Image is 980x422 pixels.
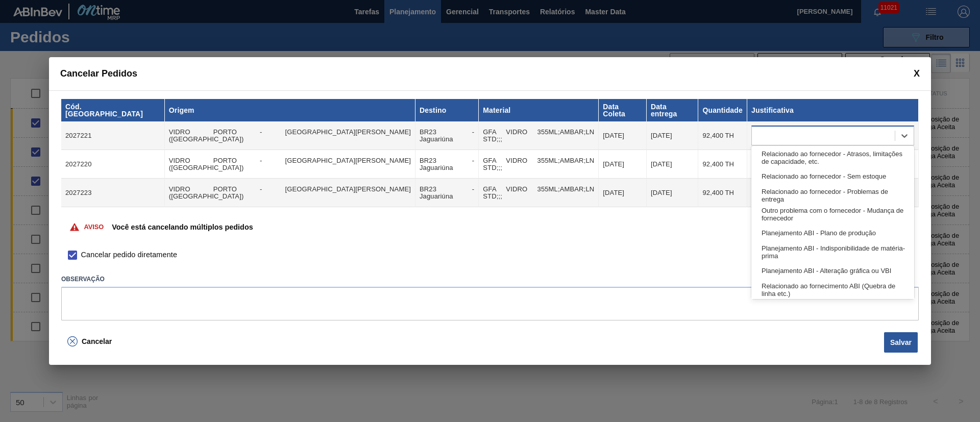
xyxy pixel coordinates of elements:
td: VIDRO PORTO - [GEOGRAPHIC_DATA][PERSON_NAME] ([GEOGRAPHIC_DATA]) [165,179,415,207]
div: Relacionado ao fornecedor - Sem estoque [751,167,914,186]
div: Outro problema com o fornecedor - Mudança de fornecedor [751,205,914,224]
td: VIDRO PORTO - [GEOGRAPHIC_DATA][PERSON_NAME] ([GEOGRAPHIC_DATA]) [165,121,415,150]
div: Planejamento ABI - Plano de produção [751,224,914,242]
td: 92,400 TH [698,179,747,207]
div: Relacionado ao fornecedor - Atrasos, limitações de capacidade, etc. [751,148,914,167]
td: GFA VIDRO 355ML;AMBAR;LN STD;;; [479,179,599,207]
th: Origem [165,99,415,121]
td: BR23 - Jaguariúna [415,121,479,150]
td: [DATE] [647,179,699,207]
button: Salvar [884,332,918,353]
td: VIDRO PORTO - [GEOGRAPHIC_DATA][PERSON_NAME] ([GEOGRAPHIC_DATA]) [165,150,415,179]
p: Aviso [84,223,104,231]
th: Material [479,99,599,121]
th: Cód. [GEOGRAPHIC_DATA] [61,99,165,121]
th: Data entrega [647,99,699,121]
td: 92,400 TH [698,121,747,150]
td: BR23 - Jaguariúna [415,179,479,207]
p: Você está cancelando múltiplos pedidos [112,223,253,231]
td: [DATE] [599,121,647,150]
td: [DATE] [599,150,647,179]
th: Data Coleta [599,99,647,121]
div: Planejamento ABI - Alteração gráfica ou VBI [751,261,914,280]
td: BR23 - Jaguariúna [415,150,479,179]
td: GFA VIDRO 355ML;AMBAR;LN STD;;; [479,121,599,150]
span: Cancelar Pedidos [60,68,137,79]
td: 2027221 [61,121,165,150]
td: [DATE] [647,121,699,150]
span: Cancelar [82,337,112,345]
td: 2027220 [61,150,165,179]
span: Cancelar pedido diretamente [81,250,177,261]
th: Quantidade [698,99,747,121]
div: Planejamento ABI - Indisponibilidade de matéria-prima [751,242,914,261]
td: [DATE] [647,150,699,179]
th: Destino [415,99,479,121]
label: Observação [61,272,919,287]
td: 2027223 [61,179,165,207]
td: GFA VIDRO 355ML;AMBAR;LN STD;;; [479,150,599,179]
td: [DATE] [599,179,647,207]
th: Justificativa [747,99,919,121]
button: Cancelar [61,331,118,352]
div: Relacionado ao fornecimento ABI (Quebra de linha etc.) [751,280,914,299]
td: 92,400 TH [698,150,747,179]
div: Relacionado ao fornecedor - Problemas de entrega [751,186,914,205]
